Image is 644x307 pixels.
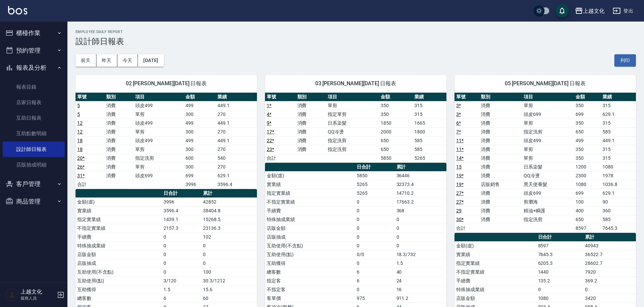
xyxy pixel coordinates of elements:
td: 270 [216,127,257,136]
td: 3596.4 [216,180,257,189]
table: a dense table [76,93,257,189]
td: 消費 [105,154,134,162]
td: 店販金額 [455,294,536,303]
td: QQ冷燙 [326,127,379,136]
td: 0 [395,233,446,241]
td: 消費 [479,197,522,206]
td: 3/120 [162,276,201,285]
td: 0/0 [355,250,395,259]
td: 2000 [379,127,413,136]
td: 1665 [413,119,446,127]
td: 消費 [105,171,134,180]
td: 975 [355,294,395,303]
td: 5265 [413,154,446,162]
table: a dense table [455,93,636,233]
td: 270 [216,145,257,154]
td: 5850 [355,171,395,180]
td: 7920 [583,268,636,276]
th: 業績 [413,93,446,101]
td: 1439.1 [162,215,201,224]
th: 金額 [184,93,216,101]
td: 699 [574,110,601,119]
button: 櫃檯作業 [3,24,65,42]
td: 日系染髮 [326,119,379,127]
td: 指定洗剪 [134,154,184,162]
td: 店販銷售 [479,180,522,189]
td: 日系染髮 [522,162,574,171]
td: 手續費 [265,206,355,215]
th: 累計 [583,233,636,242]
td: 指定洗剪 [522,215,574,224]
td: 368 [395,206,446,215]
td: 單剪 [326,101,379,110]
td: 449.1 [216,136,257,145]
td: 300 [184,110,216,119]
td: 629.1 [601,110,636,119]
p: 服務人員 [21,295,55,301]
td: 6 [355,276,395,285]
td: 24 [395,276,446,285]
a: 店販抽成明細 [3,157,65,173]
td: 499 [184,136,216,145]
span: 02 [PERSON_NAME][DATE] 日報表 [84,80,249,87]
td: 18.3/732 [395,250,446,259]
td: 剪瀏海 [522,197,574,206]
td: QQ冷燙 [522,171,574,180]
td: 0 [162,241,201,250]
td: 不指定客 [265,285,355,294]
button: save [555,4,569,18]
a: 5 [77,103,80,108]
button: 登出 [610,5,636,17]
td: 315 [601,101,636,110]
td: 不指定實業績 [265,197,355,206]
td: 消費 [479,136,522,145]
button: 列印 [614,54,636,67]
td: 消費 [105,127,134,136]
td: 消費 [479,162,522,171]
td: 60 [201,294,257,303]
td: 360 [601,206,636,215]
td: 0 [355,241,395,250]
td: 0 [355,224,395,233]
td: 指定單剪 [326,110,379,119]
td: 0 [395,224,446,233]
td: 1978 [601,171,636,180]
td: 270 [216,110,257,119]
img: Logo [8,6,27,14]
td: 629.1 [216,171,257,180]
td: 650 [379,145,413,154]
td: 單剪 [134,110,184,119]
td: 0 [201,259,257,268]
td: 15268.5 [201,215,257,224]
td: 指定洗剪 [326,136,379,145]
td: 1080 [574,180,601,189]
td: 270 [216,162,257,171]
td: 650 [574,127,601,136]
a: 店家日報表 [3,95,65,110]
td: 8597 [536,241,584,250]
a: 互助點數明細 [3,126,65,141]
td: 消費 [479,110,522,119]
td: 38404.8 [201,206,257,215]
td: 店販抽成 [76,259,162,268]
a: 互助日報表 [3,110,65,126]
td: 350 [379,110,413,119]
td: 350 [574,154,601,162]
th: 類別 [105,93,134,101]
td: 黑天使養髮 [522,180,574,189]
button: 客戶管理 [3,175,65,193]
td: 369.2 [583,276,636,285]
td: 單剪 [522,145,574,154]
a: 報表目錄 [3,79,65,95]
td: 0 [395,215,446,224]
td: 650 [379,136,413,145]
td: 特殊抽成業績 [455,285,536,294]
button: 上越文化 [572,4,607,18]
h5: 上越文化 [21,288,55,295]
td: 1.5 [162,285,201,294]
td: 650 [574,215,601,224]
td: 0 [395,241,446,250]
td: 911.2 [395,294,446,303]
td: 449.1 [216,101,257,110]
td: 頭皮499 [134,119,184,127]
